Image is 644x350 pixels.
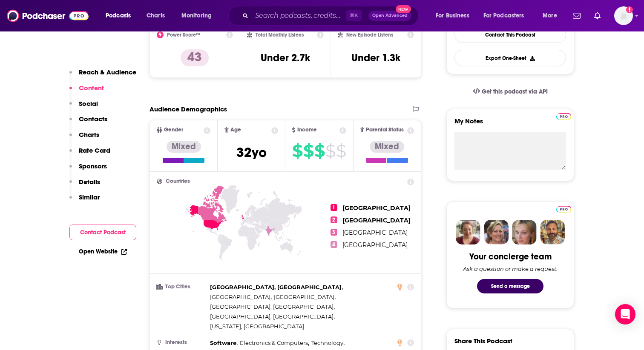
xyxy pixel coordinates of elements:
[181,10,212,22] span: Monitoring
[512,220,537,245] img: Jules Profile
[351,51,400,64] h3: Under 1.3k
[69,115,107,131] button: Contacts
[466,81,555,102] a: Get this podcast via API
[236,6,427,26] div: Search podcasts, credits, & more...
[210,323,304,330] span: [US_STATE], [GEOGRAPHIC_DATA]
[79,84,104,92] p: Content
[274,292,336,302] span: ,
[210,293,270,300] span: [GEOGRAPHIC_DATA]
[556,206,571,213] img: Podchaser Pro
[331,216,337,223] span: 2
[463,265,558,272] div: Ask a question or make a request.
[79,146,110,154] p: Rate Card
[614,6,633,25] img: User Profile
[106,10,131,22] span: Podcasts
[210,303,333,310] span: [GEOGRAPHIC_DATA], [GEOGRAPHIC_DATA]
[79,68,136,76] p: Reach & Audience
[331,229,337,236] span: 3
[149,105,227,113] h2: Audience Demographics
[454,50,566,66] button: Export One-Sheet
[256,32,304,38] h2: Total Monthly Listens
[303,144,313,158] span: $
[396,5,411,13] span: New
[69,100,98,115] button: Social
[69,225,136,240] button: Contact Podcast
[210,313,333,320] span: [GEOGRAPHIC_DATA], [GEOGRAPHIC_DATA]
[626,6,633,13] svg: Add a profile image
[69,162,107,178] button: Sponsors
[478,9,537,23] button: open menu
[372,14,408,18] span: Open Advanced
[556,113,571,120] img: Podchaser Pro
[79,193,100,201] p: Similar
[368,11,411,21] button: Open AdvancedNew
[69,131,99,146] button: Charts
[336,144,346,158] span: $
[370,141,404,153] div: Mixed
[342,241,408,249] span: [GEOGRAPHIC_DATA]
[164,127,183,133] span: Gender
[261,51,310,64] h3: Under 2.7k
[141,9,170,23] a: Charts
[484,220,509,245] img: Barbara Profile
[69,84,104,100] button: Content
[569,9,584,23] a: Show notifications dropdown
[325,144,335,158] span: $
[181,49,209,66] p: 43
[366,127,404,133] span: Parental Status
[477,279,543,293] button: Send a message
[252,9,346,23] input: Search podcasts, credits, & more...
[210,312,335,322] span: ,
[69,68,136,84] button: Reach & Audience
[79,162,107,170] p: Sponsors
[346,32,393,38] h2: New Episode Listens
[210,292,272,302] span: ,
[311,339,343,346] span: Technology
[69,146,110,162] button: Rate Card
[615,304,635,324] div: Open Intercom Messenger
[331,241,337,248] span: 4
[556,112,571,120] a: Pro website
[240,339,308,346] span: Electronics & Computers
[7,8,89,24] img: Podchaser - Follow, Share and Rate Podcasts
[297,127,317,133] span: Income
[331,204,337,211] span: 1
[157,340,207,345] h3: Interests
[210,284,342,290] span: [GEOGRAPHIC_DATA], [GEOGRAPHIC_DATA]
[556,205,571,213] a: Pro website
[147,10,165,22] span: Charts
[292,144,302,158] span: $
[540,220,565,245] img: Jon Profile
[100,9,142,23] button: open menu
[236,144,267,161] span: 32 yo
[274,293,334,300] span: [GEOGRAPHIC_DATA]
[346,10,362,21] span: ⌘ K
[167,32,200,38] h2: Power Score™
[167,141,201,153] div: Mixed
[311,338,345,348] span: ,
[210,338,238,348] span: ,
[436,10,469,22] span: For Business
[210,302,335,312] span: ,
[210,339,236,346] span: Software
[454,337,512,345] h3: Share This Podcast
[240,338,309,348] span: ,
[614,6,633,25] span: Logged in as ryanmason4
[591,9,604,23] a: Show notifications dropdown
[614,6,633,25] button: Show profile menu
[69,178,100,193] button: Details
[157,284,207,290] h3: Top Cities
[314,144,325,158] span: $
[482,88,548,95] span: Get this podcast via API
[79,248,127,255] a: Open Website
[456,220,480,245] img: Sydney Profile
[342,216,411,224] span: [GEOGRAPHIC_DATA]
[342,204,411,212] span: [GEOGRAPHIC_DATA]
[79,100,98,108] p: Social
[483,10,524,22] span: For Podcasters
[543,10,557,22] span: More
[454,117,566,132] label: My Notes
[69,193,100,209] button: Similar
[537,9,568,23] button: open menu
